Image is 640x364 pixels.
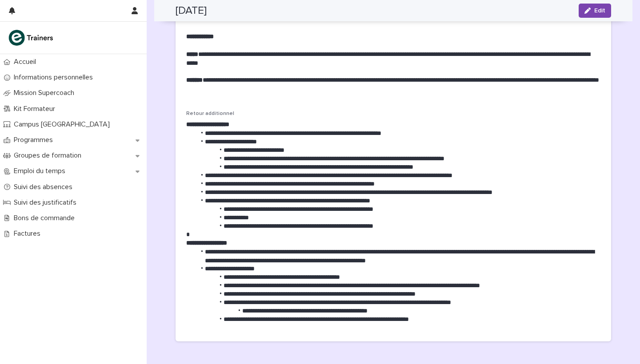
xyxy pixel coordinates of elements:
span: Edit [594,8,605,14]
p: Factures [10,229,48,238]
p: Emploi du temps [10,167,72,175]
p: Informations personnelles [10,73,100,82]
button: Edit [579,4,611,18]
p: Suivi des justificatifs [10,198,84,207]
img: K0CqGN7SDeD6s4JG8KQk [7,29,56,47]
p: Groupes de formation [10,151,88,160]
span: Retour additionnel [186,111,234,116]
p: Bons de commande [10,214,82,222]
p: Kit Formateur [10,105,62,113]
p: Mission Supercoach [10,89,81,97]
p: Programmes [10,136,60,144]
p: Accueil [10,58,43,66]
h2: [DATE] [176,4,207,17]
p: Campus [GEOGRAPHIC_DATA] [10,120,117,129]
p: Suivi des absences [10,183,80,191]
